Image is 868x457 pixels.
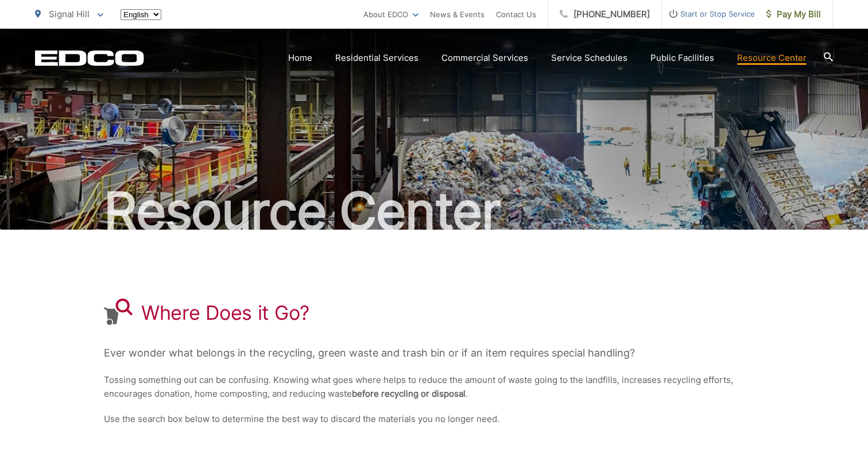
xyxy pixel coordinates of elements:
a: Residential Services [335,51,418,65]
a: Resource Center [737,51,807,65]
a: EDCD logo. Return to the homepage. [35,50,144,66]
strong: before recycling or disposal [352,388,466,399]
h1: Where Does it Go? [141,301,309,324]
p: Use the search box below to determine the best way to discard the materials you no longer need. [104,412,764,426]
a: Service Schedules [551,51,627,65]
a: About EDCO [363,7,418,21]
select: Select a language [121,9,161,20]
span: Signal Hill [49,9,90,20]
a: Commercial Services [441,51,528,65]
h2: Resource Center [35,183,833,240]
a: Home [288,51,312,65]
p: Ever wonder what belongs in the recycling, green waste and trash bin or if an item requires speci... [104,344,764,362]
a: News & Events [430,7,485,21]
p: Tossing something out can be confusing. Knowing what goes where helps to reduce the amount of was... [104,373,764,401]
a: Contact Us [496,7,536,21]
a: Public Facilities [650,51,714,65]
span: Pay My Bill [766,7,821,21]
